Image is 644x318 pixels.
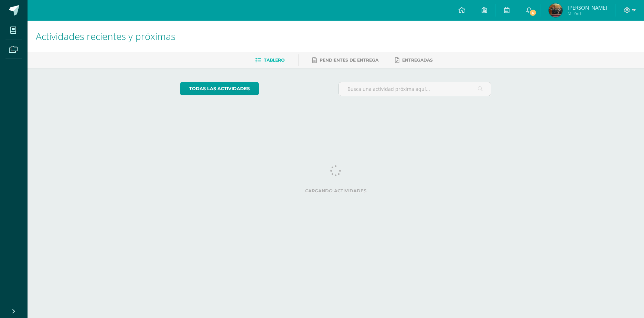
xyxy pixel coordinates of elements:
[255,55,285,66] a: Tablero
[568,10,607,16] span: Mi Perfil
[36,30,175,43] span: Actividades recientes y próximas
[402,57,433,63] span: Entregadas
[549,3,562,17] img: e744eab4e9a2977e55b4d219b8c4fb30.png
[339,82,491,96] input: Busca una actividad próxima aquí...
[568,4,607,11] span: [PERSON_NAME]
[529,9,537,17] span: 6
[180,82,259,95] a: todas las Actividades
[312,55,378,66] a: Pendientes de entrega
[180,188,492,193] label: Cargando actividades
[264,57,285,63] span: Tablero
[320,57,378,63] span: Pendientes de entrega
[395,55,433,66] a: Entregadas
